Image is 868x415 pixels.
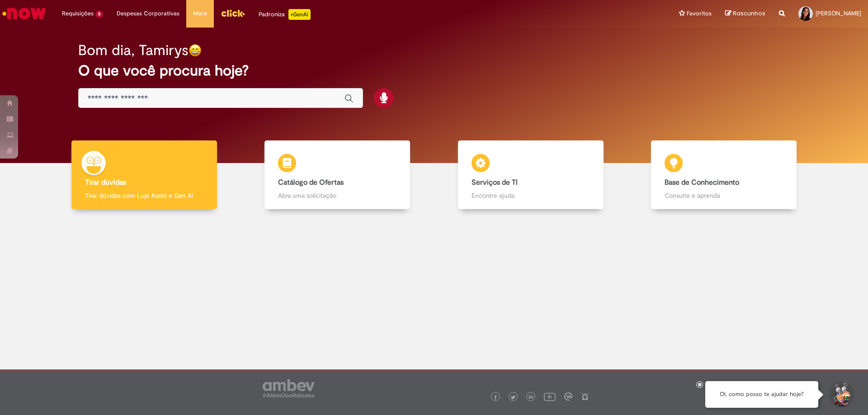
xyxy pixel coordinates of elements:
a: Serviços de TI Encontre ajuda [434,140,627,210]
h2: O que você procura hoje? [78,63,790,79]
span: More [193,9,207,18]
span: Despesas Corporativas [117,9,179,18]
button: Iniciar Conversa de Suporte [827,381,854,408]
img: happy-face.png [189,44,202,57]
a: Rascunhos [725,9,765,18]
span: Favoritos [687,9,712,18]
p: Abra uma solicitação [278,191,396,200]
b: Base de Conhecimento [665,178,739,187]
a: Base de Conhecimento Consulte e aprenda [627,140,821,210]
p: Consulte e aprenda [665,191,783,200]
p: +GenAi [288,9,311,20]
span: Rascunhos [733,9,765,18]
img: logo_footer_twitter.png [511,395,515,400]
img: ServiceNow [1,5,47,23]
span: [PERSON_NAME] [816,9,861,17]
img: logo_footer_ambev_rotulo_gray.png [263,379,315,397]
h2: Bom dia, Tamirys [78,42,189,58]
p: Tirar dúvidas com Lupi Assist e Gen Ai [85,191,203,200]
img: logo_footer_youtube.png [544,391,556,402]
a: Catálogo de Ofertas Abra uma solicitação [241,140,434,210]
b: Catálogo de Ofertas [278,178,344,187]
img: logo_footer_naosei.png [581,392,589,401]
div: Padroniza [259,9,311,20]
p: Encontre ajuda [472,191,590,200]
img: logo_footer_linkedin.png [529,395,533,400]
img: logo_footer_workplace.png [564,392,572,401]
span: 5 [95,10,103,18]
b: Serviços de TI [472,178,518,187]
span: Requisições [62,9,94,18]
img: logo_footer_facebook.png [493,395,498,400]
img: click_logo_yellow_360x200.png [221,6,245,20]
div: Oi, como posso te ajudar hoje? [705,381,818,408]
b: Tirar dúvidas [85,178,126,187]
a: Tirar dúvidas Tirar dúvidas com Lupi Assist e Gen Ai [47,140,241,210]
